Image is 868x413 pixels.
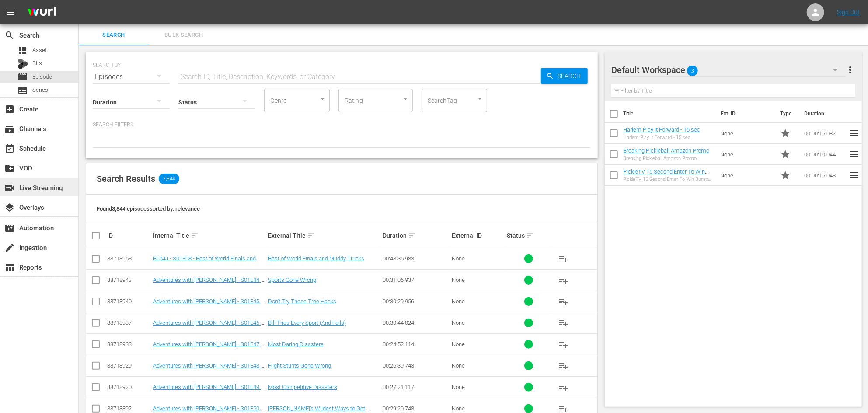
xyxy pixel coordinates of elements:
[32,73,52,81] span: Episode
[4,243,15,253] span: Ingestion
[558,253,568,264] span: playlist_add
[153,298,264,311] a: Adventures with [PERSON_NAME] - S01E45 - Don't Try These Tree Hacks
[97,205,200,212] span: Found 3,844 episodes sorted by: relevance
[623,101,715,126] th: Title
[452,232,504,239] div: External ID
[84,30,143,40] span: Search
[845,59,855,80] button: more_vert
[849,149,859,159] span: reorder
[611,58,846,82] div: Default Workspace
[4,202,15,213] span: Overlays
[780,170,791,180] span: Promo
[93,121,591,128] p: Search Filters:
[383,405,449,412] div: 00:29:20.748
[4,104,15,115] span: Create
[153,341,264,354] a: Adventures with [PERSON_NAME] - S01E47 - Most Daring Disasters
[93,65,170,89] div: Episodes
[107,255,150,262] div: 88718958
[558,382,568,392] span: playlist_add
[553,270,574,291] button: playlist_add
[153,319,264,333] a: Adventures with [PERSON_NAME] - S01E46 - Bill Tries Every Sport (And Fails)
[775,101,799,126] th: Type
[383,230,449,241] div: Duration
[717,144,777,165] td: None
[623,135,700,140] div: Harlem Play It Forward - 15 sec
[268,319,346,326] a: Bill Tries Every Sport (And Fails)
[154,30,213,40] span: Bulk Search
[452,255,504,262] div: None
[107,298,150,305] div: 88718940
[801,165,849,186] td: 00:00:15.048
[541,68,588,84] button: Search
[717,123,777,144] td: None
[107,277,150,283] div: 88718943
[716,101,775,126] th: Ext. ID
[107,405,150,412] div: 88718892
[558,318,568,328] span: playlist_add
[452,319,504,326] div: None
[32,86,48,94] span: Series
[507,230,550,241] div: Status
[383,277,449,283] div: 00:31:06.937
[32,46,47,55] span: Asset
[191,232,199,239] span: sort
[558,296,568,307] span: playlist_add
[153,384,264,397] a: Adventures with [PERSON_NAME] - S01E49 - Most Competitive Disasters
[717,165,777,186] td: None
[408,232,416,239] span: sort
[558,275,568,285] span: playlist_add
[452,405,504,412] div: None
[97,174,155,184] span: Search Results
[153,277,264,290] a: Adventures with [PERSON_NAME] - S01E44 - Sports Gone Wrong
[553,312,574,333] button: playlist_add
[153,255,259,268] a: BOMJ - S01E08 - Best of World Finals and Muddy Trucks
[623,126,700,133] a: Harlem Play It Forward - 15 sec
[849,128,859,138] span: reorder
[5,7,16,17] span: menu
[383,362,449,369] div: 00:26:39.743
[837,9,860,16] a: Sign Out
[268,341,324,347] a: Most Daring Disasters
[452,384,504,390] div: None
[17,45,28,56] span: Asset
[268,230,380,241] div: External Title
[153,362,264,375] a: Adventures with [PERSON_NAME] - S01E48 - Flight Stunts Gone Wrong
[780,149,791,160] span: Promo
[452,341,504,347] div: None
[553,377,574,398] button: playlist_add
[476,95,484,103] button: Open
[4,183,15,193] span: Live Streaming
[401,95,410,103] button: Open
[107,232,150,239] div: ID
[107,341,150,347] div: 88718933
[623,168,708,181] a: PickleTV 15 Second Enter To Win Bumper V2
[268,255,364,262] a: Best of World Finals and Muddy Trucks
[268,277,316,283] a: Sports Gone Wrong
[849,170,859,180] span: reorder
[4,262,15,273] span: Reports
[554,68,588,84] span: Search
[452,362,504,369] div: None
[383,255,449,262] div: 00:48:35.983
[32,59,42,68] span: Bits
[383,319,449,326] div: 00:30:44.024
[623,147,709,154] a: Breaking Pickleball Amazon Promo
[318,95,327,103] button: Open
[801,123,849,144] td: 00:00:15.082
[4,223,15,233] span: Automation
[687,62,698,80] span: 3
[153,230,265,241] div: Internal Title
[307,232,315,239] span: sort
[383,298,449,305] div: 00:30:29.956
[4,30,15,41] span: Search
[4,124,15,134] span: Channels
[799,101,851,126] th: Duration
[845,65,855,75] span: more_vert
[553,248,574,269] button: playlist_add
[452,298,504,305] div: None
[558,339,568,350] span: playlist_add
[383,384,449,390] div: 00:27:21.117
[268,362,331,369] a: Flight Stunts Gone Wrong
[17,59,28,69] div: Bits
[17,72,28,82] span: Episode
